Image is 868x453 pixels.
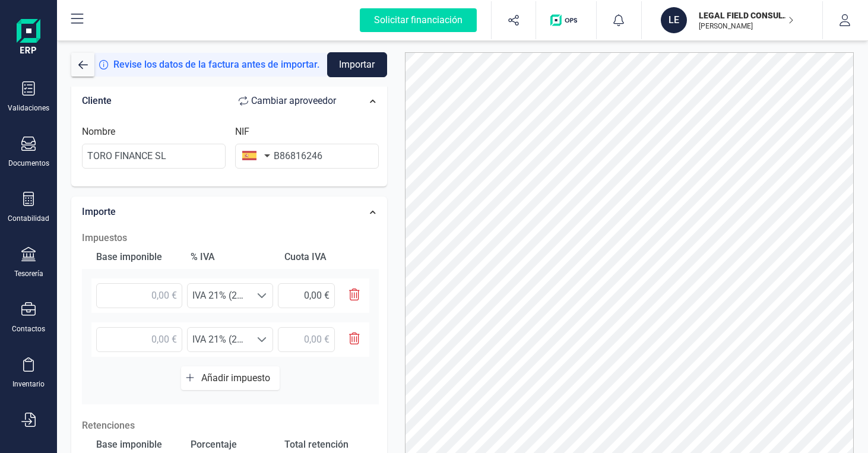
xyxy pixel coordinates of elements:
[201,372,275,384] span: Añadir impuesto
[543,1,589,39] button: Logo de OPS
[699,21,794,31] p: [PERSON_NAME]
[360,8,477,32] div: Solicitar financiación
[656,1,808,39] button: LELEGAL FIELD CONSULTORES Y ABOGADOS SLP[PERSON_NAME]
[699,9,794,21] p: LEGAL FIELD CONSULTORES Y ABOGADOS SLP
[91,245,181,269] div: Base imponible
[550,14,582,26] img: Logo de OPS
[113,58,319,72] span: Revise los datos de la factura antes de importar.
[251,94,336,108] span: Cambiar a proveedor
[661,7,687,33] div: LE
[280,245,369,269] div: Cuota IVA
[8,214,49,223] div: Contabilidad
[181,366,280,390] button: Añadir impuesto
[235,125,249,139] label: NIF
[96,327,182,352] input: 0,00 €
[14,269,43,278] div: Tesorería
[346,1,491,39] button: Solicitar financiación
[227,89,348,113] button: Cambiar aproveedor
[82,125,115,139] label: Nombre
[188,328,251,351] span: IVA 21% (21%)
[82,231,379,245] h2: Impuestos
[327,52,387,77] button: Importar
[278,283,335,308] input: 0,00 €
[186,245,275,269] div: % IVA
[17,19,40,57] img: Logo Finanedi
[12,324,45,334] div: Contactos
[82,419,379,433] p: Retenciones
[96,283,182,308] input: 0,00 €
[188,284,251,308] span: IVA 21% (21%)
[8,103,49,113] div: Validaciones
[82,89,348,113] div: Cliente
[8,159,49,168] div: Documentos
[278,327,335,352] input: 0,00 €
[12,379,45,389] div: Inventario
[82,206,116,217] span: Importe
